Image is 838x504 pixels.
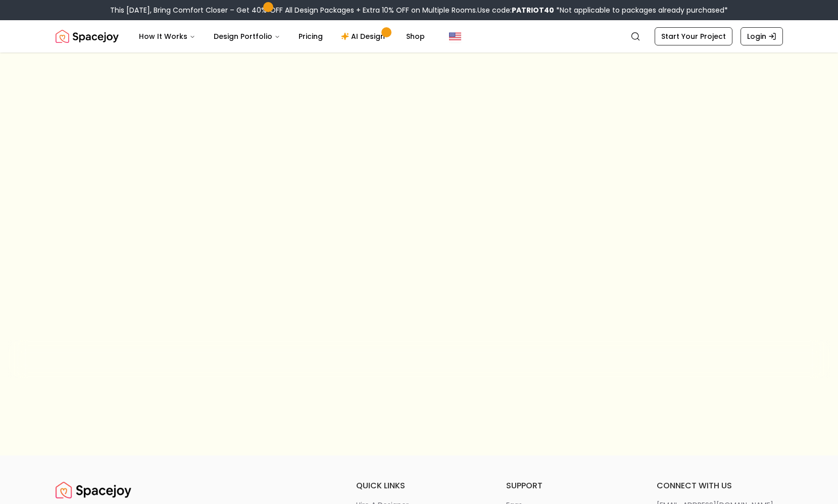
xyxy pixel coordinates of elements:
[398,26,433,46] a: Shop
[56,480,131,500] img: Spacejoy Logo
[131,26,204,46] button: How It Works
[741,27,783,45] a: Login
[554,5,728,15] span: *Not applicable to packages already purchased*
[333,26,396,46] a: AI Design
[356,480,482,492] h6: quick links
[56,480,131,500] a: Spacejoy
[449,30,461,42] img: United States
[206,26,288,46] button: Design Portfolio
[56,26,119,46] img: Spacejoy Logo
[657,480,783,492] h6: connect with us
[506,480,632,492] h6: support
[477,5,554,15] span: Use code:
[290,26,331,46] a: Pricing
[110,5,728,15] div: This [DATE], Bring Comfort Closer – Get 40% OFF All Design Packages + Extra 10% OFF on Multiple R...
[131,26,433,46] nav: Main
[655,27,732,45] a: Start Your Project
[512,5,554,15] b: PATRIOT40
[56,20,783,53] nav: Global
[56,26,119,46] a: Spacejoy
